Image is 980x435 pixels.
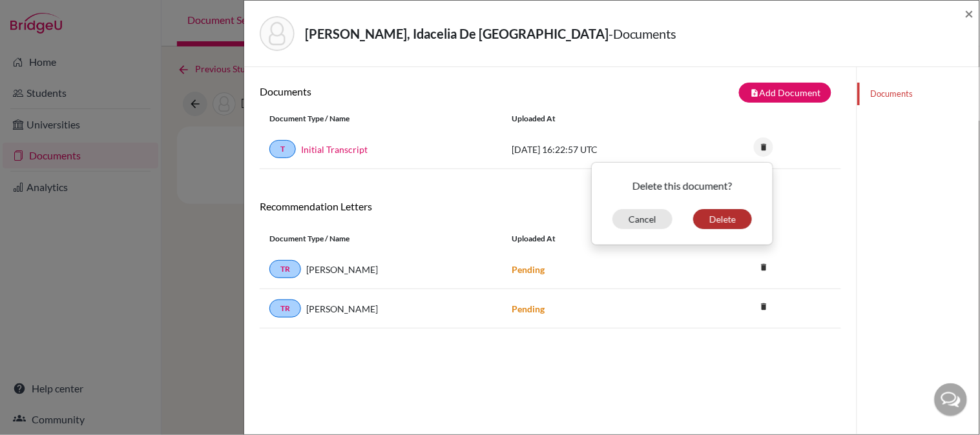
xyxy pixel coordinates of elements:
a: TR [269,260,301,278]
div: Uploaded at [502,233,696,245]
a: TR [269,299,301,318]
span: - Documents [609,26,677,41]
span: × [965,4,974,23]
span: Help [29,9,56,21]
a: T [269,140,296,158]
a: Initial Transcript [301,143,368,156]
div: Document Type / Name [260,233,502,245]
a: delete [754,259,773,277]
i: delete [754,137,773,157]
div: [DATE] 16:22:57 UTC [502,143,696,156]
div: delete [591,162,773,245]
h6: Documents [260,85,550,97]
i: delete [754,258,773,277]
strong: [PERSON_NAME], Idacelia De [GEOGRAPHIC_DATA] [305,26,609,41]
h6: Recommendation Letters [260,200,841,212]
i: note_add [750,88,759,97]
button: note_addAdd Document [739,83,831,103]
strong: Pending [512,264,545,275]
div: Document Type / Name [260,113,502,125]
strong: Pending [512,303,545,314]
a: Documents [857,83,979,105]
a: delete [754,139,773,157]
button: Close [965,6,974,21]
i: delete [754,297,773,316]
span: [PERSON_NAME] [306,302,378,316]
div: Uploaded at [502,113,696,125]
a: delete [754,299,773,316]
span: [PERSON_NAME] [306,263,378,276]
button: Cancel [612,209,672,229]
button: Delete [693,209,752,229]
p: Delete this document? [602,178,762,194]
